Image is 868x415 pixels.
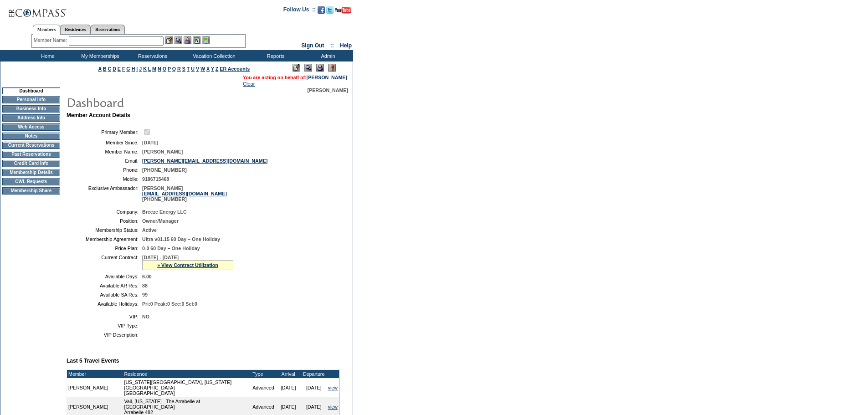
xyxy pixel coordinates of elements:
img: View Mode [304,64,312,72]
img: b_edit.gif [165,36,173,44]
a: Y [211,66,214,72]
img: Reservations [193,36,200,44]
a: B [103,66,107,72]
a: [PERSON_NAME] [307,75,347,80]
td: Membership Agreement: [70,236,139,242]
a: I [136,66,138,72]
a: X [206,66,210,72]
td: Arrival [276,370,301,378]
a: view [328,385,338,390]
td: Vacation Collection [178,50,248,61]
a: U [191,66,195,72]
a: Residences [60,25,91,34]
td: Notes [2,133,60,140]
a: W [200,66,205,72]
span: :: [330,42,334,49]
span: NO [142,314,149,319]
span: Active [142,227,157,233]
span: [PERSON_NAME] [308,87,348,93]
td: Admin [301,50,353,61]
td: Business Info [2,105,60,113]
td: Mobile: [70,176,139,182]
div: Member Name: [34,36,69,44]
img: View [175,36,182,44]
td: Available Days: [70,274,139,279]
td: VIP: [70,314,139,319]
a: ER Accounts [220,66,250,72]
a: Help [340,42,352,49]
span: Owner/Manager [142,218,179,224]
td: Exclusive Ambassador: [70,185,139,202]
a: Subscribe to our YouTube Channel [335,9,351,15]
a: Sign Out [301,42,324,49]
td: VIP Type: [70,323,139,328]
a: N [158,66,161,72]
span: [PERSON_NAME] [PHONE_NUMBER] [142,185,227,202]
td: Phone: [70,167,139,173]
td: [PERSON_NAME] [67,378,123,397]
span: Ultra v01.15 60 Day – One Holiday [142,236,220,242]
td: Membership Details [2,169,60,176]
img: pgTtlDashboard.gif [66,93,248,111]
td: Dashboard [2,87,60,94]
img: b_calculator.gif [202,36,210,44]
img: Log Concern/Member Elevation [328,64,336,72]
a: T [187,66,190,72]
a: K [143,66,147,72]
a: R [177,66,181,72]
span: [PERSON_NAME] [142,149,183,154]
img: Impersonate [184,36,191,44]
a: V [196,66,199,72]
td: Reports [248,50,301,61]
td: Home [21,50,73,61]
b: Last 5 Travel Events [67,358,119,364]
img: Become our fan on Facebook [318,6,325,14]
td: Available Holidays: [70,301,139,307]
a: Clear [243,81,255,87]
span: You are acting on behalf of: [243,75,347,80]
td: Member Since: [70,140,139,145]
a: E [118,66,121,72]
a: L [148,66,151,72]
span: Pri:0 Peak:0 Sec:0 Sel:0 [142,301,197,307]
a: view [328,404,338,410]
a: Become our fan on Facebook [318,9,325,15]
td: Address Info [2,114,60,122]
a: Follow us on Twitter [326,9,334,15]
td: Member [67,370,123,378]
td: CWL Requests [2,178,60,185]
td: Email: [70,158,139,164]
td: Membership Status: [70,227,139,233]
td: Current Reservations [2,142,60,149]
a: F [122,66,125,72]
a: [PERSON_NAME][EMAIL_ADDRESS][DOMAIN_NAME] [142,158,267,164]
span: 88 [142,283,148,288]
td: Residence [123,370,251,378]
td: Type [251,370,275,378]
a: G [126,66,130,72]
td: Available SA Res: [70,292,139,297]
span: 9186715468 [142,176,169,182]
a: S [182,66,185,72]
td: Credit Card Info [2,160,60,167]
a: Reservations [91,25,125,34]
td: Available AR Res: [70,283,139,288]
a: D [113,66,116,72]
td: Departure [301,370,327,378]
a: [EMAIL_ADDRESS][DOMAIN_NAME] [142,191,227,196]
a: A [98,66,102,72]
td: Personal Info [2,96,60,103]
td: Membership Share [2,187,60,195]
td: My Memberships [73,50,125,61]
span: 0-0 60 Day – One Holiday [142,246,200,251]
td: [DATE] [301,378,327,397]
td: Position: [70,218,139,224]
img: Impersonate [316,64,324,72]
td: Advanced [251,378,275,397]
td: Member Name: [70,149,139,154]
span: [DATE] [142,140,158,145]
img: Subscribe to our YouTube Channel [335,7,351,14]
td: Primary Member: [70,128,139,136]
td: Reservations [125,50,178,61]
a: O [163,66,166,72]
